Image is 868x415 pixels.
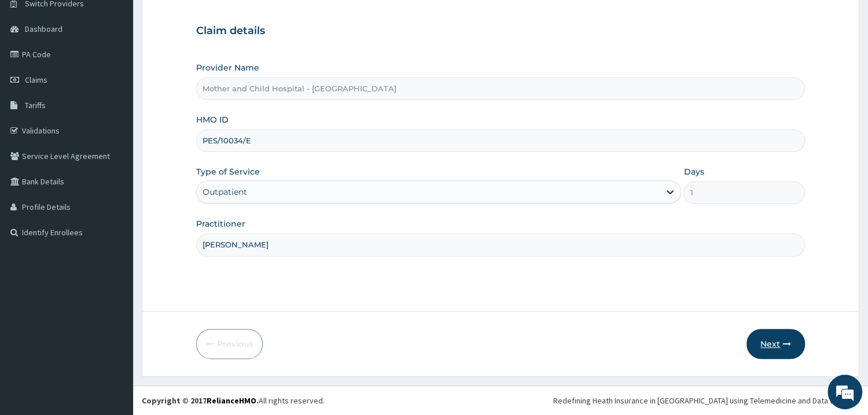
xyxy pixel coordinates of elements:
[25,75,47,85] span: Claims
[203,186,247,198] div: Outpatient
[67,130,160,247] span: We're online!
[21,58,47,87] img: d_794563401_company_1708531726252_794563401
[196,329,263,359] button: Previous
[196,62,259,73] label: Provider Name
[25,100,46,110] span: Tariffs
[553,395,859,406] div: Redefining Heath Insurance in [GEOGRAPHIC_DATA] using Telemedicine and Data Science!
[190,6,218,34] div: Minimize live chat window
[196,114,229,125] label: HMO ID
[142,395,259,406] strong: Copyright © 2017 .
[133,386,868,415] footer: All rights reserved.
[60,65,194,80] div: Chat with us now
[25,24,62,34] span: Dashboard
[207,395,256,406] a: RelianceHMO
[196,234,805,256] input: Enter Name
[196,218,245,229] label: Practitioner
[683,166,704,177] label: Days
[196,25,805,38] h3: Claim details
[6,285,220,325] textarea: Type your message and hit 'Enter'
[196,166,260,177] label: Type of Service
[196,129,805,152] input: Enter HMO ID
[746,329,805,359] button: Next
